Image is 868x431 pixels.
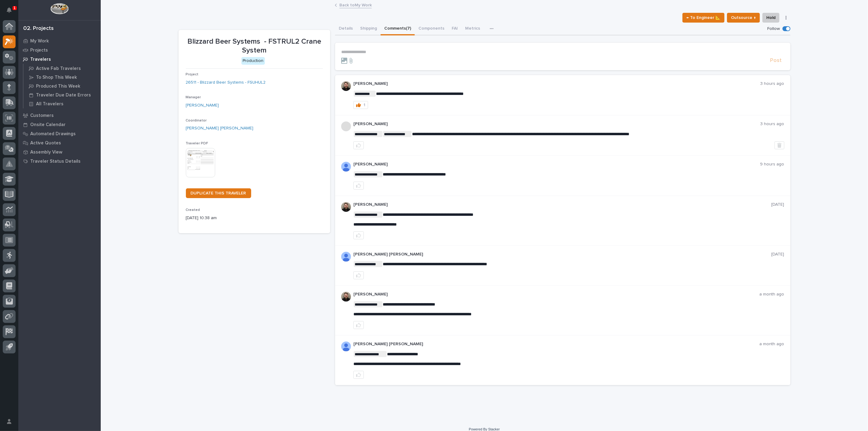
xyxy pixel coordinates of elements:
img: AD_cMMRcK_lR-hunIWE1GUPcUjzJ19X9Uk7D-9skk6qMORDJB_ZroAFOMmnE07bDdh4EHUMJPuIZ72TfOWJm2e1TqCAEecOOP... [341,342,351,351]
button: 1 [353,101,368,109]
button: Hold [762,13,779,23]
a: All Travelers [24,100,101,108]
p: Automated Drawings [30,131,76,137]
p: Produced This Week [36,84,80,89]
p: 1 [13,6,16,10]
p: Travelers [30,57,51,62]
div: Production [241,57,265,65]
button: Comments (7) [381,23,415,35]
img: ACg8ocLB2sBq07NhafZLDpfZztpbDqa4HYtD3rBf5LhdHf4k=s96-c [341,81,351,91]
p: All Travelers [36,101,63,107]
a: My Work [18,36,101,45]
a: Powered By Stacker [469,427,500,431]
a: Travelers [18,55,101,64]
a: Active Quotes [18,138,101,147]
span: Post [770,57,782,64]
a: [PERSON_NAME] [186,102,219,109]
div: 1 [363,103,365,107]
button: Metrics [461,23,484,35]
p: [PERSON_NAME] [353,121,761,127]
span: DUPLICATE THIS TRAVELER [191,191,246,195]
p: [PERSON_NAME] [353,292,760,297]
p: [PERSON_NAME] [353,202,772,207]
span: Hold [766,14,776,21]
button: Shipping [356,23,381,35]
span: Traveler PDF [186,142,208,145]
p: Active Quotes [30,140,61,146]
p: To Shop This Week [36,75,77,80]
a: Onsite Calendar [18,120,101,129]
a: Active Fab Travelers [24,64,101,73]
span: Coordinator [186,119,207,122]
button: Delete post [775,141,784,149]
p: Traveler Due Date Errors [36,92,91,98]
a: To Shop This Week [24,73,101,81]
button: like this post [353,321,364,329]
button: like this post [353,182,364,190]
button: ← To Engineer 📐 [682,13,725,23]
button: Post [768,57,784,64]
div: Notifications1 [8,7,16,17]
p: [DATE] 10:38 am [186,215,323,221]
span: ← To Engineer 📐 [686,14,721,21]
p: [PERSON_NAME] [PERSON_NAME] [353,342,760,347]
a: 26511 - Blizzard Beer Systems - FSUHUL2 [186,79,266,86]
a: Customers [18,111,101,120]
button: FAI [448,23,461,35]
button: Components [415,23,448,35]
a: Traveler Due Date Errors [24,91,101,99]
a: Automated Drawings [18,129,101,138]
img: ACg8ocLB2sBq07NhafZLDpfZztpbDqa4HYtD3rBf5LhdHf4k=s96-c [341,292,351,302]
span: Project [186,73,199,76]
button: Notifications [3,4,16,16]
p: a month ago [760,292,784,297]
img: ALV-UjVK11pvv0JrxM8bNkTQWfv4xnZ85s03ZHtFT3xxB8qVTUjtPHO-DWWZTEdA35mZI6sUjE79Qfstu9ANu_EFnWHbkWd3s... [341,162,351,172]
p: [DATE] [772,252,784,257]
p: 9 hours ago [760,162,784,167]
p: Active Fab Travelers [36,66,81,71]
a: Projects [18,45,101,55]
button: Details [335,23,356,35]
img: Workspace Logo [50,3,68,14]
a: Back toMy Work [339,1,372,8]
div: 02. Projects [23,25,54,32]
p: Follow [768,26,780,31]
a: Assembly View [18,147,101,157]
p: [DATE] [772,202,784,207]
a: Produced This Week [24,82,101,90]
button: Outsource ↑ [727,13,760,23]
span: Created [186,208,200,212]
p: Projects [30,48,48,53]
p: Onsite Calendar [30,122,66,128]
button: like this post [353,371,364,379]
img: AD_cMMRcK_lR-hunIWE1GUPcUjzJ19X9Uk7D-9skk6qMORDJB_ZroAFOMmnE07bDdh4EHUMJPuIZ72TfOWJm2e1TqCAEecOOP... [341,252,351,262]
p: Assembly View [30,150,62,155]
span: Outsource ↑ [731,14,756,21]
a: Traveler Status Details [18,157,101,166]
p: [PERSON_NAME] [PERSON_NAME] [353,252,772,257]
p: 3 hours ago [761,81,784,86]
p: Customers [30,113,54,118]
p: Blizzard Beer Systems - FSTRUL2 Crane System [186,37,323,55]
a: DUPLICATE THIS TRAVELER [186,188,251,198]
a: [PERSON_NAME] [PERSON_NAME] [186,125,254,132]
span: Manager [186,96,201,99]
p: My Work [30,38,49,44]
p: [PERSON_NAME] [353,81,761,86]
p: Traveler Status Details [30,159,81,164]
button: like this post [353,231,364,239]
p: a month ago [760,342,784,347]
button: like this post [353,271,364,279]
button: like this post [353,141,364,149]
p: 3 hours ago [761,121,784,127]
img: ACg8ocLB2sBq07NhafZLDpfZztpbDqa4HYtD3rBf5LhdHf4k=s96-c [341,202,351,212]
p: [PERSON_NAME] [353,162,760,167]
